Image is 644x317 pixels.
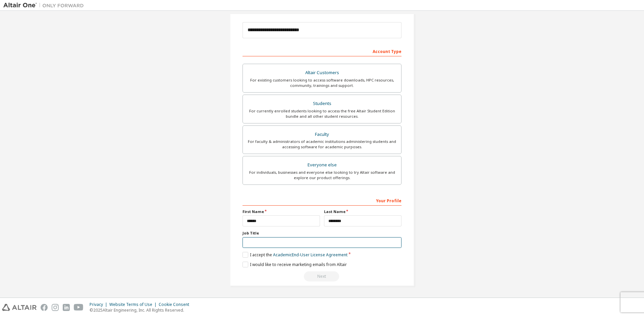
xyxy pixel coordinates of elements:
div: Account Type [243,46,401,56]
label: I accept the [243,252,347,258]
label: I would like to receive marketing emails from Altair [243,262,347,267]
label: Last Name [324,209,401,214]
div: Your Profile [243,195,401,206]
div: Privacy [90,302,109,307]
div: Read and acccept EULA to continue [243,271,401,281]
div: For individuals, businesses and everyone else looking to try Altair software and explore our prod... [247,170,397,180]
div: Altair Customers [247,68,397,77]
div: Website Terms of Use [109,302,159,307]
div: Everyone else [247,160,397,170]
div: For existing customers looking to access software downloads, HPC resources, community, trainings ... [247,77,397,88]
div: For currently enrolled students looking to access the free Altair Student Edition bundle and all ... [247,108,397,119]
label: First Name [243,209,320,214]
img: linkedin.svg [63,304,70,311]
div: Students [247,99,397,108]
div: Faculty [247,130,397,139]
img: facebook.svg [41,304,48,311]
img: youtube.svg [74,304,84,311]
img: altair_logo.svg [2,304,37,311]
a: Academic End-User License Agreement [273,252,347,258]
img: Altair One [3,2,87,9]
div: For faculty & administrators of academic institutions administering students and accessing softwa... [247,139,397,150]
label: Job Title [243,230,401,236]
img: instagram.svg [52,304,59,311]
p: © 2025 Altair Engineering, Inc. All Rights Reserved. [90,307,193,313]
div: Cookie Consent [159,302,193,307]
